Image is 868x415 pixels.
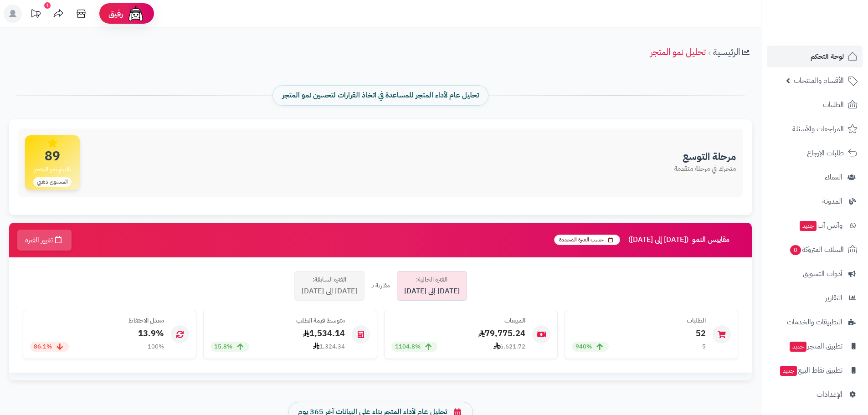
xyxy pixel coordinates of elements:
[395,343,421,351] span: 1104.8%
[767,166,863,188] a: العملاء
[780,366,797,376] span: جديد
[790,342,806,352] span: جديد
[148,343,164,351] div: 100%
[789,340,842,353] span: تطبيق المتجر
[794,74,844,87] span: الأقسام والمنتجات
[30,317,164,324] h4: معدل الاحتفاظ
[807,147,844,159] span: طلبات الإرجاع
[572,328,706,339] div: 52
[554,235,620,245] span: حسب الفترة المحددة
[30,328,164,339] div: 13.9%
[108,8,123,19] span: رفيق
[17,230,72,251] button: تغيير الفترة
[767,311,863,333] a: التطبيقات والخدمات
[817,388,842,401] span: الإعدادات
[628,236,688,244] span: ([DATE] إلى [DATE])
[803,267,842,280] span: أدوات التسويق
[391,317,525,324] h4: المبيعات
[767,263,863,285] a: أدوات التسويق
[650,45,706,59] a: تحليل نمو المتجر
[767,94,863,116] a: الطلبات
[44,2,51,9] div: 1
[811,50,844,63] span: لوحة التحكم
[31,150,74,163] span: 89
[282,90,479,101] span: تحليل عام لأداء المتجر للمساعدة في اتخاذ القرارات لتحسين نمو المتجر
[211,328,344,339] div: 1,534.14
[127,5,145,23] img: ai-face.png
[792,123,844,135] span: المراجعات والأسئلة
[822,195,842,208] span: المدونة
[575,343,592,351] span: 940%
[767,190,863,212] a: المدونة
[767,384,863,405] a: الإعدادات
[825,292,842,304] span: التقارير
[211,317,344,324] h4: متوسط قيمة الطلب
[214,343,232,351] span: 15.8%
[554,235,745,245] h3: مقاييس النمو
[789,243,844,256] span: السلات المتروكة
[767,46,863,67] a: لوحة التحكم
[674,164,736,174] p: متجرك في مرحلة متقدمة
[790,245,801,255] span: 0
[823,98,844,111] span: الطلبات
[767,142,863,164] a: طلبات الإرجاع
[33,177,72,187] span: المستوى ذهبي
[767,118,863,140] a: المراجعات والأسئلة
[24,5,47,25] a: تحديثات المنصة
[404,286,460,297] span: [DATE] إلى [DATE]
[371,281,390,290] div: مقارنة بـ
[493,342,525,351] div: 6,621.72
[391,328,525,339] div: 79,775.24
[674,151,736,162] h3: مرحلة التوسع
[779,364,842,377] span: تطبيق نقاط البيع
[767,359,863,381] a: تطبيق نقاط البيعجديد
[767,215,863,236] a: وآتس آبجديد
[806,26,859,45] img: logo-2.png
[799,219,842,232] span: وآتس آب
[572,317,706,324] h4: الطلبات
[787,316,842,328] span: التطبيقات والخدمات
[416,275,447,284] span: الفترة الحالية:
[34,343,52,351] span: 86.1%
[302,286,357,297] span: [DATE] إلى [DATE]
[313,342,345,351] div: 1,324.34
[313,275,346,284] span: الفترة السابقة:
[767,287,863,309] a: التقارير
[702,343,706,351] div: 5
[31,164,74,174] span: تقييم نمو المتجر
[767,335,863,357] a: تطبيق المتجرجديد
[800,221,817,231] span: جديد
[767,239,863,261] a: السلات المتروكة0
[713,45,740,59] a: الرئيسية
[825,171,842,184] span: العملاء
